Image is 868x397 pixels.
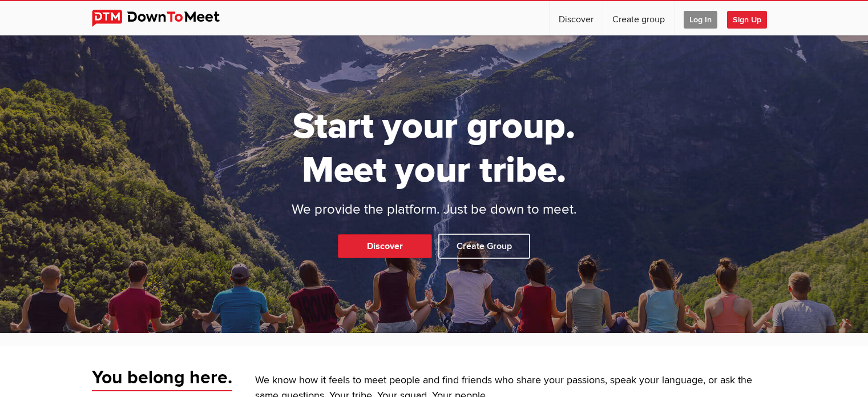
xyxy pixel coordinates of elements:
a: Log In [675,1,726,35]
a: Create Group [438,234,530,259]
a: Discover [338,234,432,258]
a: Create group [603,1,674,35]
a: Discover [550,1,603,35]
a: Sign Up [727,1,776,35]
span: You belong here. [92,366,232,391]
span: Log In [684,11,717,29]
h1: Start your group. Meet your tribe. [249,105,620,193]
span: Sign Up [727,11,767,29]
img: DownToMeet [92,10,237,27]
